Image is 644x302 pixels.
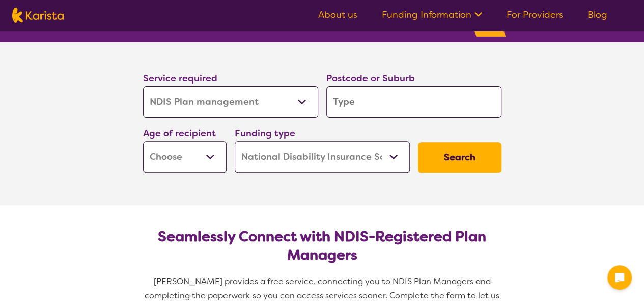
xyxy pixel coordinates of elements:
a: About us [318,9,357,21]
a: Blog [587,9,607,21]
input: Type [326,86,501,118]
label: Age of recipient [143,127,216,140]
img: Karista logo [12,8,64,23]
label: Funding type [235,127,295,140]
a: Funding Information [382,9,482,21]
a: For Providers [507,9,563,21]
h2: Seamlessly Connect with NDIS-Registered Plan Managers [151,228,493,264]
label: Service required [143,72,217,85]
label: Postcode or Suburb [326,72,415,85]
button: Search [418,142,501,173]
